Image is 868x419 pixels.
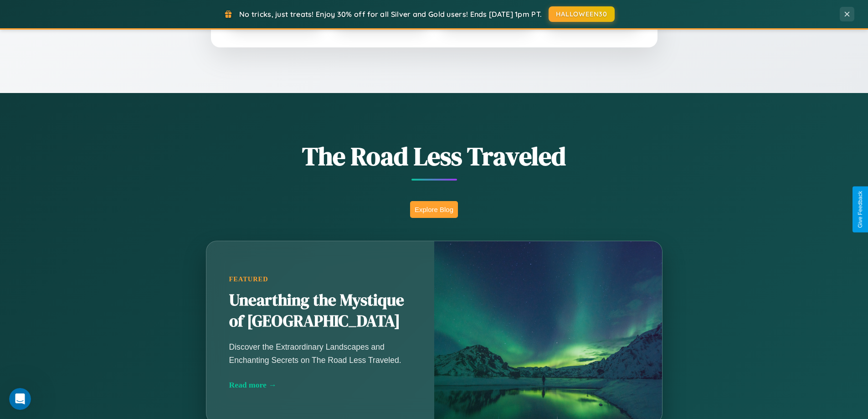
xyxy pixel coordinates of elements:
iframe: Intercom live chat [9,388,31,410]
button: HALLOWEEN30 [549,6,615,22]
span: No tricks, just treats! Enjoy 30% off for all Silver and Gold users! Ends [DATE] 1pm PT. [239,10,542,19]
div: Read more → [229,380,411,390]
div: Give Feedback [857,191,863,228]
h1: The Road Less Traveled [161,139,708,174]
h2: Unearthing the Mystique of [GEOGRAPHIC_DATA] [229,290,411,332]
p: Discover the Extraordinary Landscapes and Enchanting Secrets on The Road Less Traveled. [229,341,411,366]
div: Featured [229,275,411,283]
button: Explore Blog [410,201,458,218]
